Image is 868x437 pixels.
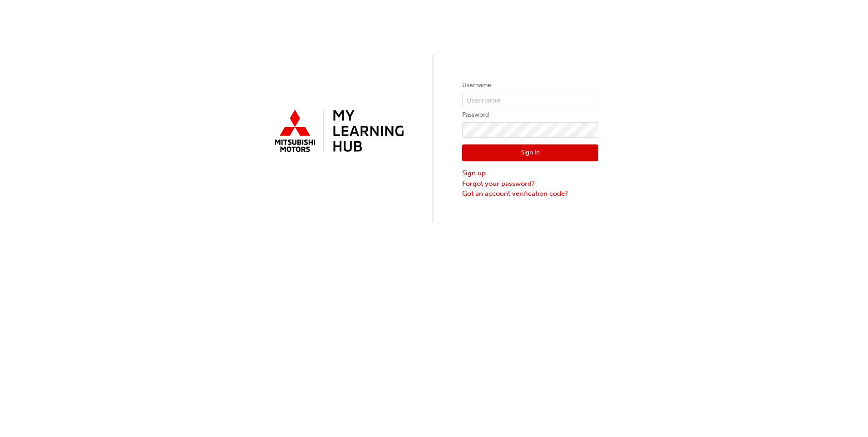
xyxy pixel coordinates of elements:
label: Username [462,80,598,91]
a: Got an account verification code? [462,189,598,199]
a: Sign up [462,168,598,179]
button: Sign In [462,144,598,162]
a: Forgot your password? [462,179,598,189]
label: Password [462,109,598,120]
img: mmal [270,106,406,158]
input: Username [462,93,598,108]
